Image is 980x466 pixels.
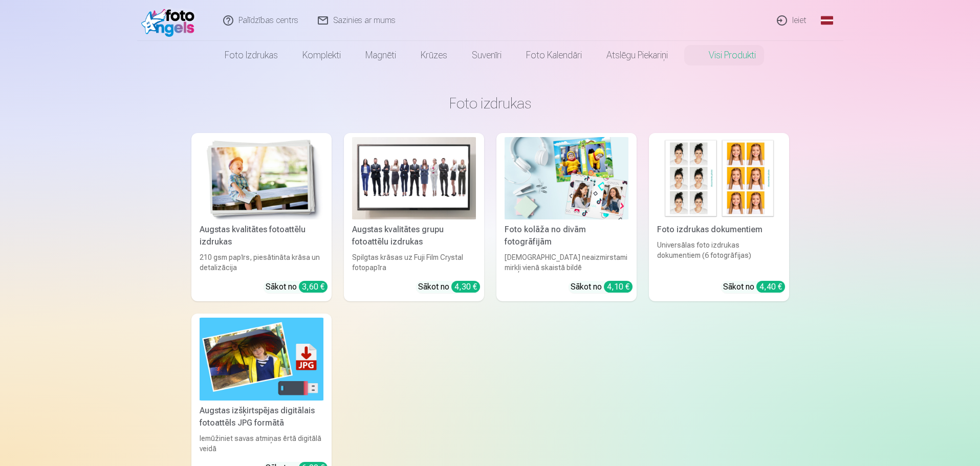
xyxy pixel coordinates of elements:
[200,94,781,113] h3: Foto izdrukas
[200,318,323,400] img: Augstas izšķirtspējas digitālais fotoattēls JPG formātā
[500,252,633,273] div: [DEMOGRAPHIC_DATA] neaizmirstami mirkļi vienā skaistā bildē
[418,281,480,293] div: Sākot no
[195,405,328,429] div: Augstas izšķirtspējas digitālais fotoattēls JPG formātā
[571,281,633,293] div: Sākot no
[460,41,514,70] a: Suvenīri
[290,41,353,70] a: Komplekti
[353,41,408,70] a: Magnēti
[723,281,785,293] div: Sākot no
[604,281,633,293] div: 4,10 €
[657,137,781,219] img: Foto izdrukas dokumentiem
[653,224,785,236] div: Foto izdrukas dokumentiem
[212,41,290,70] a: Foto izdrukas
[348,224,480,248] div: Augstas kvalitātes grupu fotoattēlu izdrukas
[496,133,637,301] a: Foto kolāža no divām fotogrāfijāmFoto kolāža no divām fotogrāfijām[DEMOGRAPHIC_DATA] neaizmirstam...
[451,281,480,293] div: 4,30 €
[680,41,768,70] a: Visi produkti
[195,252,328,273] div: 210 gsm papīrs, piesātināta krāsa un detalizācija
[191,133,332,301] a: Augstas kvalitātes fotoattēlu izdrukasAugstas kvalitātes fotoattēlu izdrukas210 gsm papīrs, piesā...
[200,137,323,219] img: Augstas kvalitātes fotoattēlu izdrukas
[505,137,628,219] img: Foto kolāža no divām fotogrāfijām
[500,224,633,248] div: Foto kolāža no divām fotogrāfijām
[653,240,785,273] div: Universālas foto izdrukas dokumentiem (6 fotogrāfijas)
[352,137,476,219] img: Augstas kvalitātes grupu fotoattēlu izdrukas
[299,281,328,293] div: 3,60 €
[344,133,484,301] a: Augstas kvalitātes grupu fotoattēlu izdrukasAugstas kvalitātes grupu fotoattēlu izdrukasSpilgtas ...
[141,4,200,37] img: /fa1
[348,252,480,273] div: Spilgtas krāsas uz Fuji Film Crystal fotopapīra
[408,41,460,70] a: Krūzes
[195,433,328,454] div: Iemūžiniet savas atmiņas ērtā digitālā veidā
[195,224,328,248] div: Augstas kvalitātes fotoattēlu izdrukas
[756,281,785,293] div: 4,40 €
[514,41,594,70] a: Foto kalendāri
[649,133,789,301] a: Foto izdrukas dokumentiemFoto izdrukas dokumentiemUniversālas foto izdrukas dokumentiem (6 fotogr...
[594,41,680,70] a: Atslēgu piekariņi
[266,281,328,293] div: Sākot no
